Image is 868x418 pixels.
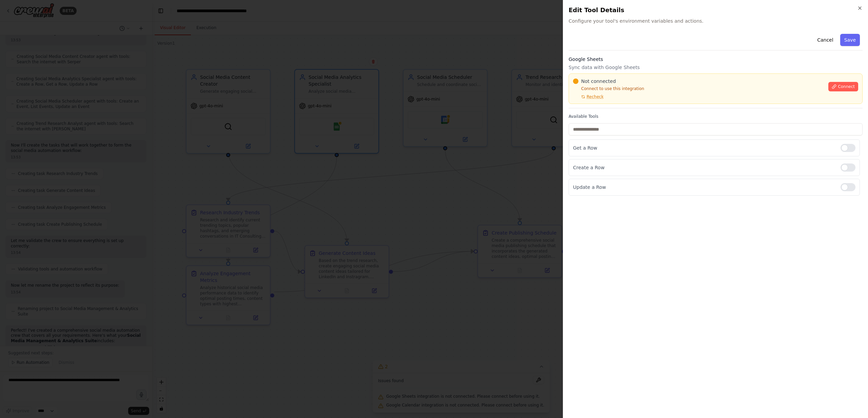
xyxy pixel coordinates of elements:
p: Get a Row [573,145,835,151]
p: Update a Row [573,184,835,191]
span: Connect [838,84,855,89]
h3: Google Sheets [569,56,863,63]
p: Sync data with Google Sheets [569,64,863,71]
p: Create a Row [573,164,835,171]
span: Recheck [587,94,604,100]
span: Not connected [581,78,616,85]
p: Connect to use this integration [573,86,824,91]
button: Save [840,34,860,46]
h2: Edit Tool Details [569,5,863,15]
button: Connect [828,82,858,91]
label: Available Tools [569,114,863,119]
button: Cancel [813,34,837,46]
button: Recheck [573,94,604,100]
span: Configure your tool's environment variables and actions. [569,18,863,24]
